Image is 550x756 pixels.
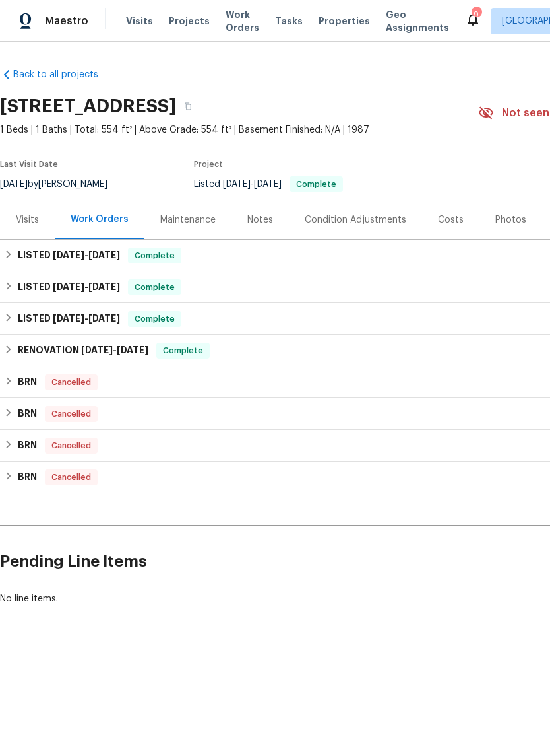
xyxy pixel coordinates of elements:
span: Cancelled [46,439,96,452]
span: Cancelled [46,376,96,389]
h6: BRN [18,374,37,390]
span: Project [194,160,223,168]
div: Photos [495,213,526,226]
span: Cancelled [46,407,96,421]
h6: BRN [18,406,37,422]
span: Tasks [275,17,303,26]
h6: LISTED [18,279,120,295]
div: 9 [472,8,481,21]
h6: BRN [18,469,37,485]
span: [DATE] [88,282,120,291]
div: Condition Adjustments [305,213,406,226]
div: Visits [16,213,39,226]
div: Maintenance [160,213,216,226]
span: [DATE] [117,345,148,355]
span: Work Orders [226,8,259,34]
span: - [53,250,120,259]
span: - [81,345,148,355]
span: [DATE] [81,345,113,355]
span: Visits [126,15,153,28]
div: Notes [247,213,273,226]
span: Projects [169,15,210,28]
span: [DATE] [53,282,84,291]
h6: RENOVATION [18,343,148,359]
h6: LISTED [18,248,120,263]
span: - [53,314,120,323]
span: Cancelled [46,471,96,484]
div: Costs [438,213,464,226]
span: Complete [158,344,208,357]
span: [DATE] [88,250,120,259]
button: Copy Address [176,94,200,118]
span: Listed [194,180,343,189]
span: Complete [129,281,180,294]
span: Complete [129,312,180,326]
span: Geo Assignments [386,8,449,34]
span: Properties [319,15,370,28]
span: Maestro [45,15,88,28]
span: [DATE] [53,250,84,259]
span: [DATE] [88,314,120,323]
span: [DATE] [254,180,282,189]
h6: BRN [18,438,37,454]
span: Complete [129,249,180,262]
span: Complete [291,180,342,188]
h6: LISTED [18,311,120,327]
span: [DATE] [223,180,251,189]
span: - [53,282,120,291]
span: [DATE] [53,314,84,323]
span: - [223,180,282,189]
div: Work Orders [71,213,129,226]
